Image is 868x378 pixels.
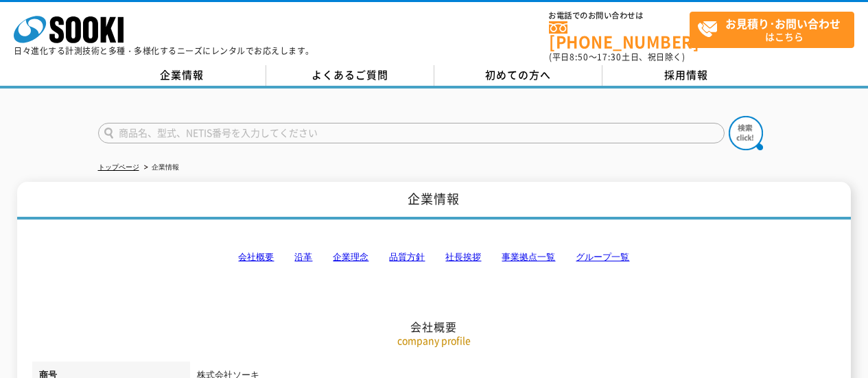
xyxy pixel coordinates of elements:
a: 沿革 [294,252,312,262]
span: はこちら [697,12,854,47]
a: 採用情報 [602,65,771,86]
span: 17:30 [597,51,622,63]
a: 品質方針 [389,252,425,262]
a: 会社概要 [238,252,274,262]
strong: お見積り･お問い合わせ [725,15,841,32]
input: 商品名、型式、NETIS番号を入力してください [98,123,725,143]
a: 企業情報 [98,65,266,86]
a: [PHONE_NUMBER] [549,21,690,49]
a: 初めての方へ [434,65,602,86]
a: よくあるご質問 [266,65,434,86]
a: 企業理念 [333,252,368,262]
span: お電話でのお問い合わせは [549,12,690,20]
a: お見積り･お問い合わせはこちら [690,12,854,48]
a: グループ一覧 [576,252,629,262]
p: company profile [32,333,835,348]
p: 日々進化する計測技術と多種・多様化するニーズにレンタルでお応えします。 [14,47,314,55]
h2: 会社概要 [32,182,835,334]
a: トップページ [98,163,139,171]
span: 初めての方へ [485,67,551,82]
img: btn_search.png [729,116,763,150]
a: 社長挨拶 [445,252,481,262]
span: 8:50 [570,51,589,63]
a: 事業拠点一覧 [502,252,555,262]
span: (平日 ～ 土日、祝日除く) [549,51,685,63]
li: 企業情報 [141,161,179,175]
h1: 企業情報 [17,182,850,220]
